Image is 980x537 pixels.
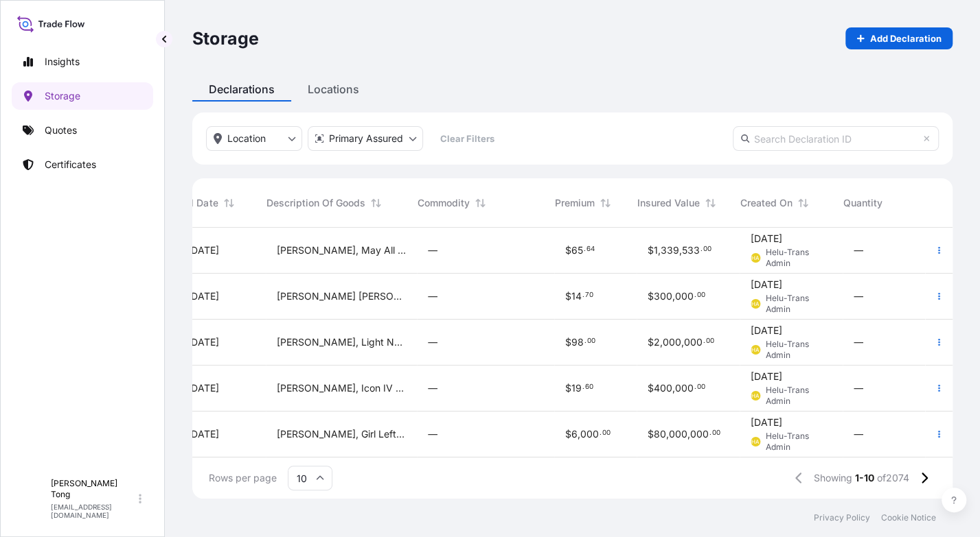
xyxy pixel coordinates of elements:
button: location Filter options [206,126,302,151]
p: Location [227,132,266,145]
span: [DATE] [187,427,219,441]
span: [DATE] [751,370,782,383]
span: [DATE] [187,289,219,303]
p: Storage [45,89,80,103]
span: — [428,427,437,441]
span: — [428,335,437,349]
span: 000 [675,291,694,301]
span: 400 [654,383,672,393]
span: 300 [654,291,672,301]
span: , [672,291,675,301]
span: HA [751,435,760,449]
span: Commodity [417,196,469,210]
span: 00 [703,247,711,252]
span: C [27,492,36,505]
span: [DATE] [751,278,782,291]
span: 000 [669,429,687,439]
span: Description of Goods [266,196,365,210]
button: Sort [367,195,384,211]
span: Helu-Trans Admin [766,339,832,361]
div: Locations [291,77,376,102]
p: Quotes [45,123,77,137]
span: — [854,243,863,257]
span: $ [648,429,654,439]
a: Privacy Policy [814,512,870,523]
span: $ [565,429,571,439]
span: $ [565,246,571,255]
span: Helu-Trans Admin [766,431,832,453]
span: Created On [740,196,792,210]
span: HA [751,251,760,265]
span: 1-10 [855,471,874,485]
span: . [582,385,584,390]
p: Primary Assured [329,132,403,145]
span: End Date [176,196,218,210]
a: Insights [12,48,153,75]
span: , [687,429,690,439]
a: Add Declaration [845,27,953,49]
span: 65 [571,246,583,255]
span: 000 [684,337,703,347]
span: . [694,293,696,298]
span: . [709,431,711,435]
span: , [679,246,682,255]
span: 6 [571,429,578,439]
span: [DATE] [751,416,782,429]
span: — [428,381,437,395]
button: distributor Filter options [308,126,423,151]
span: Helu-Trans Admin [766,293,832,315]
button: Clear Filters [429,128,505,150]
span: [DATE] [187,381,219,395]
div: Declarations [192,77,291,102]
input: Search Declaration ID [733,126,939,151]
span: $ [648,337,654,347]
span: . [703,339,705,344]
span: [PERSON_NAME], May All Things Dissolve in the Ocean of Bliss [277,243,406,257]
p: Storage [192,27,259,49]
span: Helu-Trans Admin [766,247,832,269]
span: 98 [571,337,584,347]
span: 2 [654,337,660,347]
span: 339 [661,246,679,255]
span: [DATE] [187,243,219,257]
span: 19 [571,383,582,393]
span: Helu-Trans Admin [766,385,832,407]
span: 80 [654,429,666,439]
button: Sort [220,195,237,211]
span: . [582,293,584,298]
span: 00 [602,431,611,435]
span: , [578,429,580,439]
span: — [854,335,863,349]
a: Storage [12,82,153,110]
a: Cookie Notice [881,512,936,523]
p: Insights [45,55,80,69]
span: [PERSON_NAME], Light No. 1 [277,335,406,349]
span: $ [565,383,571,393]
p: [EMAIL_ADDRESS][DOMAIN_NAME] [51,503,136,519]
span: [DATE] [187,335,219,349]
button: Sort [472,195,488,211]
span: 000 [690,429,709,439]
span: . [584,339,586,344]
span: . [700,247,703,252]
span: — [854,289,863,303]
span: Quantity [843,196,882,210]
span: Premium [554,196,594,210]
button: Sort [597,195,613,211]
span: of 2074 [877,471,909,485]
span: $ [648,383,654,393]
span: 1 [654,246,658,255]
span: 00 [587,339,595,344]
span: 000 [580,429,599,439]
span: [PERSON_NAME], Icon IV (the ferryman) [277,381,406,395]
span: HA [751,389,760,403]
a: Certificates [12,151,153,178]
p: Clear Filters [440,132,494,145]
p: Add Declaration [870,32,942,45]
span: $ [648,291,654,301]
span: . [600,431,602,435]
span: , [672,383,675,393]
span: 000 [675,383,694,393]
span: Rows per page [209,471,277,485]
span: $ [565,337,571,347]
